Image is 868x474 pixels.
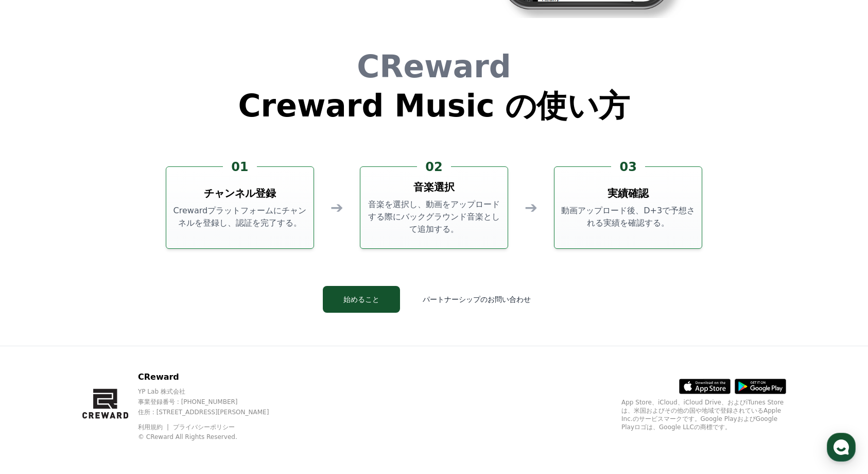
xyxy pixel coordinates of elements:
a: 利用規約 [138,424,170,431]
a: プライバシーポリシー [173,424,235,431]
div: 01 [223,159,256,175]
h3: チャンネル登録 [204,186,276,200]
h3: 実績確認 [607,186,649,200]
p: © CReward All Rights Reserved. [138,433,287,441]
p: 事業登録番号 : [PHONE_NUMBER] [138,398,287,406]
p: YP Lab 株式会社 [138,387,287,396]
p: App Store、iCloud、iCloud Drive、およびiTunes Storeは、米国およびその他の国や地域で登録されているApple Inc.のサービスマークです。Google P... [621,398,786,431]
p: 住所 : [STREET_ADDRESS][PERSON_NAME] [138,408,287,416]
div: ➔ [525,198,537,217]
span: Messages [85,343,116,351]
div: ➔ [331,198,343,217]
p: CReward [138,371,287,383]
a: Home [3,327,68,352]
h1: CReward [238,51,630,82]
span: Home [26,342,44,350]
div: 02 [417,159,450,175]
a: Messages [68,327,133,352]
span: Settings [152,342,178,350]
div: 03 [611,159,645,175]
p: 動画アップロード後、D+3で予想される実績を確認する。 [559,205,698,229]
p: Crewardプラットフォームにチャンネルを登録し、認証を完了する。 [170,205,309,229]
h3: 音楽選択 [413,180,455,194]
button: パートナーシップのお問い合わせ [408,286,545,313]
button: 始めること [323,286,400,313]
p: 音楽を選択し、動画をアップロードする際にバックグラウンド音楽として追加する。 [364,198,504,235]
h1: Creward Music の使い方 [238,90,630,121]
a: Settings [133,327,198,352]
